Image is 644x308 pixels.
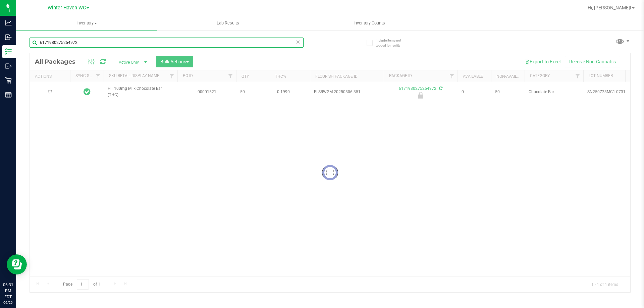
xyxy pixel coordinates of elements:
[48,5,86,11] span: Winter Haven WC
[299,16,440,30] a: Inventory Counts
[5,63,12,69] inline-svg: Outbound
[376,38,409,48] span: Include items not tagged for facility
[157,16,299,30] a: Lab Results
[16,20,157,26] span: Inventory
[296,38,300,46] span: Clear
[5,48,12,55] inline-svg: Inventory
[5,19,12,26] inline-svg: Analytics
[16,16,157,30] a: Inventory
[5,91,12,98] inline-svg: Reports
[3,282,13,300] p: 06:31 PM EDT
[5,77,12,84] inline-svg: Retail
[344,20,394,26] span: Inventory Counts
[3,300,13,305] p: 09/20
[208,20,248,26] span: Lab Results
[7,254,27,274] iframe: Resource center
[588,5,631,10] span: Hi, [PERSON_NAME]!
[30,38,304,48] input: Search Package ID, Item Name, SKU, Lot or Part Number...
[5,34,12,41] inline-svg: Inbound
